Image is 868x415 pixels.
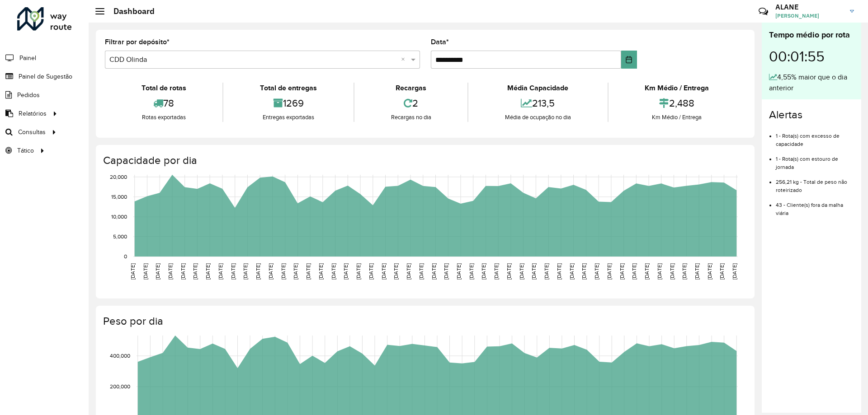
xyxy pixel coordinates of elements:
[226,83,351,93] div: Total de entregas
[19,53,36,63] span: Painel
[110,353,130,359] text: 400,000
[506,263,512,280] text: [DATE]
[110,174,127,180] text: 20,000
[556,263,562,280] text: [DATE]
[619,263,625,280] text: [DATE]
[105,37,170,47] label: Filtrar por depósito
[694,263,700,280] text: [DATE]
[769,41,854,72] div: 00:01:55
[124,253,127,259] text: 0
[468,263,474,280] text: [DATE]
[17,90,40,100] span: Pedidos
[776,125,854,148] li: 1 - Rota(s) com excesso de capacidade
[401,54,409,65] span: Clear all
[355,263,361,280] text: [DATE]
[719,263,725,280] text: [DATE]
[111,214,127,219] text: 10,000
[769,108,854,121] h4: Alertas
[769,29,854,41] div: Tempo médio por rota
[230,263,236,280] text: [DATE]
[393,263,399,280] text: [DATE]
[776,148,854,171] li: 1 - Rota(s) com estouro de jornada
[543,263,549,280] text: [DATE]
[242,263,248,280] text: [DATE]
[531,263,537,280] text: [DATE]
[107,83,220,93] div: Total de rotas
[357,83,465,93] div: Recargas
[519,263,524,280] text: [DATE]
[707,263,712,280] text: [DATE]
[631,263,637,280] text: [DATE]
[226,113,351,122] div: Entregas exportadas
[471,93,605,113] div: 213,5
[226,93,351,113] div: 1269
[292,263,298,280] text: [DATE]
[305,263,311,280] text: [DATE]
[280,263,286,280] text: [DATE]
[155,263,160,280] text: [DATE]
[217,263,223,280] text: [DATE]
[103,154,745,167] h4: Capacidade por dia
[681,263,687,280] text: [DATE]
[656,263,662,280] text: [DATE]
[167,263,173,280] text: [DATE]
[581,263,587,280] text: [DATE]
[111,194,127,200] text: 15,000
[775,12,843,20] span: [PERSON_NAME]
[431,263,437,280] text: [DATE]
[644,263,650,280] text: [DATE]
[357,113,465,122] div: Recargas no dia
[611,83,743,93] div: Km Médio / Entrega
[368,263,374,280] text: [DATE]
[255,263,261,280] text: [DATE]
[754,2,773,21] a: Contato Rápido
[418,263,424,280] text: [DATE]
[343,263,349,280] text: [DATE]
[775,3,843,11] h3: ALANE
[594,263,599,280] text: [DATE]
[481,263,486,280] text: [DATE]
[268,263,274,280] text: [DATE]
[130,263,136,280] text: [DATE]
[621,51,637,69] button: Choose Date
[110,383,130,389] text: 200,000
[606,263,612,280] text: [DATE]
[776,194,854,217] li: 43 - Cliente(s) fora da malha viária
[17,146,34,155] span: Tático
[19,72,72,81] span: Painel de Sugestão
[406,263,411,280] text: [DATE]
[205,263,211,280] text: [DATE]
[456,263,462,280] text: [DATE]
[113,233,127,239] text: 5,000
[381,263,387,280] text: [DATE]
[611,113,743,122] div: Km Médio / Entrega
[431,37,449,47] label: Data
[107,93,220,113] div: 78
[330,263,336,280] text: [DATE]
[107,113,220,122] div: Rotas exportadas
[142,263,148,280] text: [DATE]
[769,72,854,93] div: 4,55% maior que o dia anterior
[443,263,449,280] text: [DATE]
[569,263,575,280] text: [DATE]
[471,83,605,93] div: Média Capacidade
[104,6,155,16] h2: Dashboard
[731,263,737,280] text: [DATE]
[776,171,854,194] li: 256,21 kg - Total de peso não roteirizado
[471,113,605,122] div: Média de ocupação no dia
[669,263,675,280] text: [DATE]
[19,109,47,118] span: Relatórios
[611,93,743,113] div: 2,488
[180,263,186,280] text: [DATE]
[357,93,465,113] div: 2
[18,127,46,137] span: Consultas
[103,315,745,328] h4: Peso por dia
[192,263,198,280] text: [DATE]
[493,263,499,280] text: [DATE]
[318,263,324,280] text: [DATE]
